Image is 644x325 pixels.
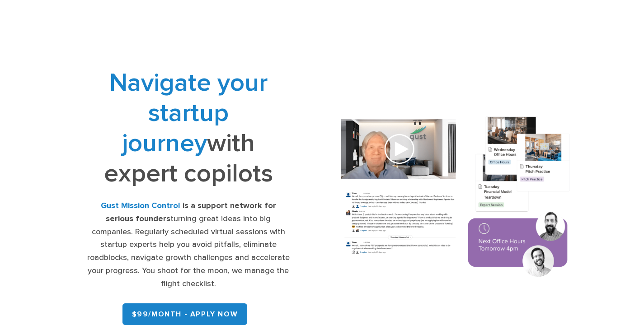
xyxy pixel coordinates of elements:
span: Navigate your startup journey [109,68,268,158]
h1: with expert copilots [87,68,290,189]
div: turning great ideas into big companies. Regularly scheduled virtual sessions with startup experts... [87,200,290,291]
strong: is a support network for serious founders [106,201,276,223]
a: $99/month - APPLY NOW [122,303,248,325]
strong: Gust Mission Control [101,201,180,210]
img: Composition of calendar events, a video call presentation, and chat rooms [329,107,583,288]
